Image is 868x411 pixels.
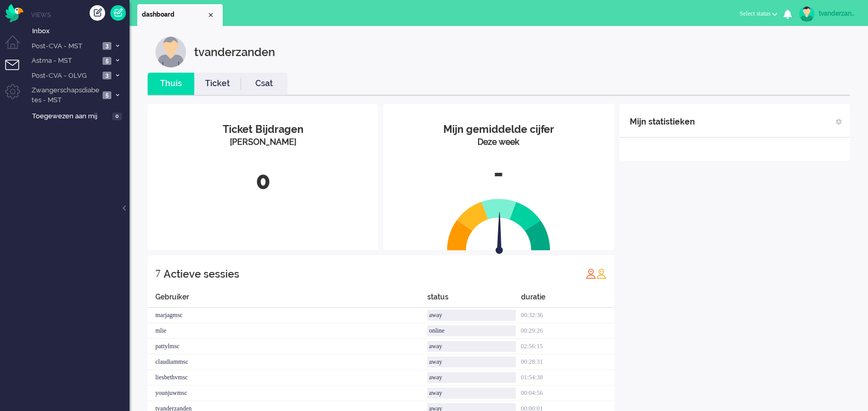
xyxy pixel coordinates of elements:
[155,122,370,137] div: Ticket Bijdragen
[155,36,186,67] img: customer.svg
[740,10,771,17] span: Select status
[155,164,370,198] div: 0
[194,73,241,95] li: Ticket
[391,136,606,148] div: Deze week
[5,35,28,59] li: Dashboard menu
[241,73,287,95] li: Csat
[30,25,129,36] a: Inbox
[142,10,207,19] span: dashboard
[194,78,241,90] a: Ticket
[799,6,815,22] img: avatar
[586,268,596,279] img: profile_red.svg
[427,372,515,383] div: away
[148,308,427,323] div: marjagmsc
[427,292,520,308] div: status
[137,4,223,26] li: Dashboard
[32,26,129,36] span: Inbox
[194,36,275,67] div: tvanderzanden
[164,264,239,284] div: Actieve sessies
[90,5,105,21] div: Creëer ticket
[733,6,784,21] button: Select status
[103,57,111,65] span: 5
[5,4,23,22] img: flow_omnibird.svg
[5,60,28,83] li: Tickets menu
[103,91,111,99] span: 5
[5,7,23,15] a: Omnidesk
[31,10,129,19] li: Views
[30,56,99,66] span: Astma - MST
[797,6,858,22] a: tvanderzanden
[521,308,614,323] div: 00:32:36
[110,5,126,21] a: Quick Ticket
[391,122,606,137] div: Mijn gemiddelde cijfer
[112,113,122,120] span: 0
[521,386,614,401] div: 00:04:56
[521,323,614,339] div: 00:29:26
[521,339,614,354] div: 02:56:15
[148,354,427,370] div: claudiammsc
[427,310,515,321] div: away
[241,78,287,90] a: Csat
[32,112,109,121] span: Toegewezen aan mij
[521,354,614,370] div: 00:28:31
[477,212,522,256] img: arrow.svg
[155,263,161,284] div: 7
[521,370,614,386] div: 01:54:38
[148,323,427,339] div: mlie
[5,84,28,107] li: Admin menu
[148,292,427,308] div: Gebruiker
[427,341,515,352] div: away
[30,42,99,51] span: Post-CVA - MST
[427,325,515,336] div: online
[103,72,111,79] span: 3
[148,78,194,90] a: Thuis
[447,198,551,251] img: semi_circle.svg
[30,86,99,105] span: Zwangerschapsdiabetes - MST
[30,71,99,81] span: Post-CVA - OLVG
[630,112,695,132] div: Mijn statistieken
[30,110,129,121] a: Toegewezen aan mij 0
[427,357,515,367] div: away
[148,339,427,354] div: pattylmsc
[521,292,614,308] div: duratie
[207,11,215,19] div: Close tab
[155,136,370,148] div: [PERSON_NAME]
[733,3,784,26] li: Select status
[391,156,606,190] div: -
[103,42,111,50] span: 3
[819,8,858,19] div: tvanderzanden
[596,268,606,279] img: profile_orange.svg
[427,388,515,399] div: away
[148,73,194,95] li: Thuis
[148,386,427,401] div: younjuwmsc
[148,370,427,386] div: liesbethvmsc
